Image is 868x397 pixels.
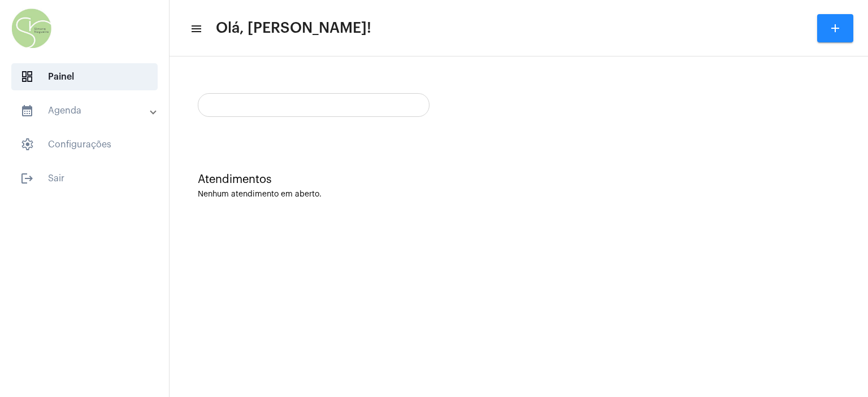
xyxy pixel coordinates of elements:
[828,21,842,35] mat-icon: add
[7,97,169,124] mat-expansion-panel-header: sidenav iconAgenda
[20,70,34,84] span: sidenav icon
[198,190,840,199] div: Nenhum atendimento em aberto.
[198,173,840,186] div: Atendimentos
[20,104,34,117] mat-icon: sidenav icon
[20,138,34,151] span: sidenav icon
[11,165,158,192] span: Sair
[9,6,54,51] img: 6c98f6a9-ac7b-6380-ee68-2efae92deeed.jpg
[190,22,201,36] mat-icon: sidenav icon
[11,131,158,158] span: Configurações
[20,104,151,117] mat-panel-title: Agenda
[11,63,158,90] span: Painel
[20,172,34,185] mat-icon: sidenav icon
[216,19,371,37] span: Olá, [PERSON_NAME]!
